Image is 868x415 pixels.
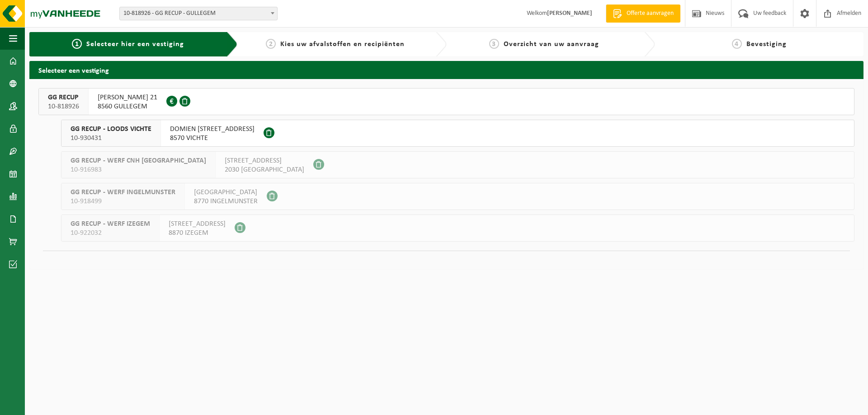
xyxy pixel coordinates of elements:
span: DOMIEN [STREET_ADDRESS] [170,125,255,134]
span: 8770 INGELMUNSTER [194,197,258,206]
span: Kies uw afvalstoffen en recipiënten [280,41,405,48]
span: 1 [72,39,82,49]
span: 2 [266,39,276,49]
span: 8570 VICHTE [170,134,255,143]
span: 2030 [GEOGRAPHIC_DATA] [225,165,304,174]
a: Offerte aanvragen [606,5,680,23]
strong: [PERSON_NAME] [547,10,592,17]
button: GG RECUP - LOODS VICHTE 10-930431 DOMIEN [STREET_ADDRESS]8570 VICHTE [61,120,854,147]
span: 10-818926 - GG RECUP - GULLEGEM [120,7,277,20]
span: GG RECUP - LOODS VICHTE [71,125,151,134]
span: 8870 IZEGEM [169,228,226,238]
span: 10-918499 [71,197,175,206]
span: 10-922032 [71,228,150,238]
span: GG RECUP [48,93,79,102]
span: 10-818926 - GG RECUP - GULLEGEM [119,7,278,20]
button: GG RECUP 10-818926 [PERSON_NAME] 218560 GULLEGEM [38,88,854,115]
span: [STREET_ADDRESS] [169,219,226,228]
span: 8560 GULLEGEM [98,102,157,111]
span: Selecteer hier een vestiging [86,41,184,48]
span: [STREET_ADDRESS] [225,156,304,165]
span: 10-916983 [71,165,206,174]
span: 4 [732,39,742,49]
span: [GEOGRAPHIC_DATA] [194,188,258,197]
span: Bevestiging [746,41,787,48]
span: [PERSON_NAME] 21 [98,93,157,102]
span: GG RECUP - WERF INGELMUNSTER [71,188,175,197]
span: 10-818926 [48,102,79,111]
span: Offerte aanvragen [624,9,676,18]
h2: Selecteer een vestiging [29,61,863,79]
span: Overzicht van uw aanvraag [504,41,599,48]
span: GG RECUP - WERF CNH [GEOGRAPHIC_DATA] [71,156,206,165]
span: GG RECUP - WERF IZEGEM [71,219,150,228]
span: 10-930431 [71,134,151,143]
span: 3 [489,39,499,49]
